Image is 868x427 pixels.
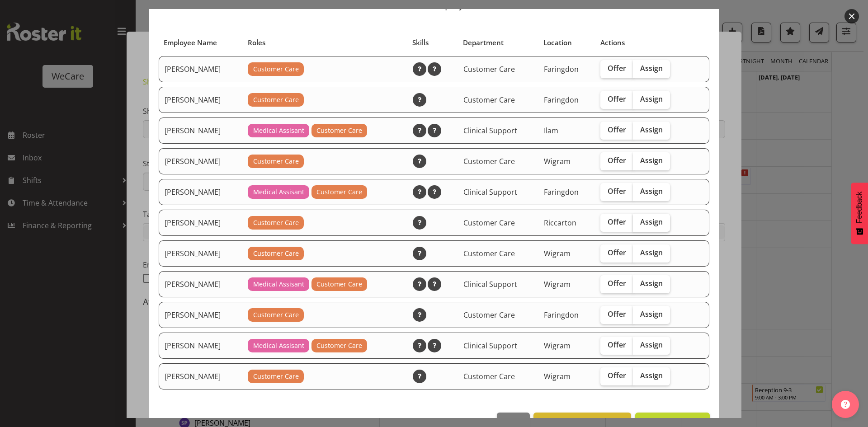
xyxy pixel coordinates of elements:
span: Faringdon [544,64,579,74]
span: Customer Care [463,218,515,228]
span: Customer Care [463,249,515,258]
span: Customer Care [253,310,299,320]
span: Clinical Support [463,341,517,351]
span: Customer Care [463,310,515,320]
span: Assign [640,279,663,288]
span: Assign [640,187,663,196]
span: Assign [640,217,663,226]
span: Customer Care [253,371,299,381]
span: Medical Assisant [253,279,304,289]
span: Faringdon [544,187,579,197]
span: Offer [608,217,626,226]
td: [PERSON_NAME] [159,210,242,236]
span: Assign [640,125,663,134]
span: Ilam [544,126,558,136]
span: Offer [608,156,626,165]
span: Faringdon [544,310,579,320]
span: Customer Care [463,156,515,166]
span: Customer Care [316,126,362,136]
span: Customer Care [463,95,515,105]
td: [PERSON_NAME] [159,333,242,359]
span: Offer [608,310,626,319]
td: [PERSON_NAME] [159,240,242,267]
span: Clinical Support [463,187,517,197]
span: Customer Care [316,341,362,351]
span: Offer [608,340,626,349]
td: [PERSON_NAME] [159,87,242,113]
span: Roles [248,38,265,48]
span: Offer [608,248,626,257]
img: help-xxl-2.png [841,400,850,409]
span: Faringdon [544,95,579,105]
span: Offer [608,187,626,196]
span: Customer Care [253,218,299,228]
span: Wigram [544,371,571,381]
span: Clinical Support [463,279,517,289]
span: Medical Assisant [253,126,304,136]
span: Wigram [544,156,571,166]
span: Customer Care [463,371,515,381]
span: Medical Assisant [253,341,304,351]
span: Offer [608,94,626,103]
span: Customer Care [253,249,299,258]
span: Customer Care [253,64,299,74]
span: Wigram [544,249,571,258]
span: Department [463,38,504,48]
span: Wigram [544,279,571,289]
td: [PERSON_NAME] [159,117,242,144]
span: Employee Name [164,38,217,48]
span: Customer Care [253,156,299,166]
span: Offer [608,64,626,73]
span: Clinical Support [463,126,517,136]
span: Location [543,38,572,48]
span: Assign [640,156,663,165]
span: Customer Care [316,279,362,289]
span: Riccarton [544,218,576,228]
td: [PERSON_NAME] [159,56,242,82]
span: Offer [608,279,626,288]
span: Assign [640,340,663,349]
span: Customer Care [463,64,515,74]
span: Assign [640,310,663,319]
span: Customer Care [316,187,362,197]
span: Assign [640,94,663,103]
span: Customer Care [253,95,299,105]
td: [PERSON_NAME] [159,148,242,174]
span: Assign [640,64,663,73]
span: Offer [608,125,626,134]
button: Feedback - Show survey [851,183,868,244]
td: [PERSON_NAME] [159,271,242,297]
span: Skills [412,38,429,48]
span: Assign [640,248,663,257]
span: Actions [600,38,625,48]
td: [PERSON_NAME] [159,302,242,328]
td: [PERSON_NAME] [159,179,242,205]
span: Assign [640,371,663,380]
span: Medical Assisant [253,187,304,197]
span: Offer [608,371,626,380]
span: Feedback [855,192,863,223]
td: [PERSON_NAME] [159,363,242,389]
span: Wigram [544,341,571,351]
